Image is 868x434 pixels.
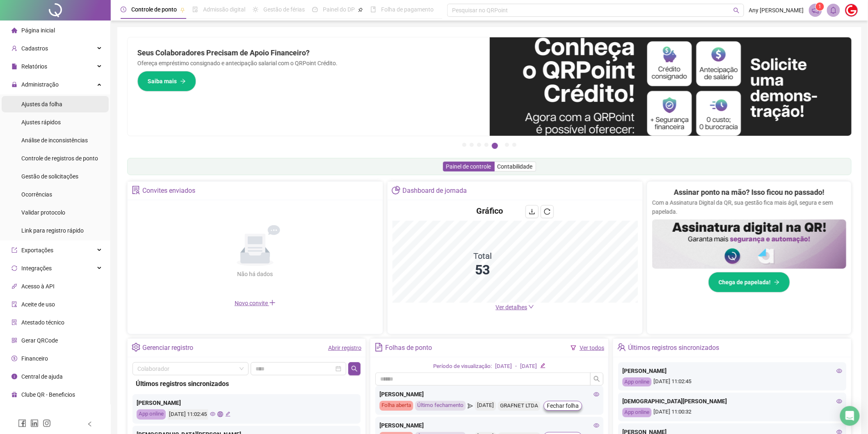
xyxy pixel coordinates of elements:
span: Saiba mais [148,77,177,86]
span: Central de ajuda [21,373,63,380]
span: Clube QR - Beneficios [21,391,75,398]
span: Aceite de uso [21,301,55,308]
img: banner%2F02c71560-61a6-44d4-94b9-c8ab97240462.png [652,219,846,269]
span: Fechar folha [547,401,579,410]
span: Painel do DP [323,6,355,13]
div: Últimos registros sincronizados [136,379,357,389]
div: [PERSON_NAME] [379,421,599,430]
span: linkedin [30,419,39,427]
span: file [11,64,17,69]
span: edit [540,363,546,368]
span: sun [253,7,258,12]
span: Folha de pagamento [381,6,434,13]
span: audit [11,302,17,307]
span: eye [594,423,599,428]
p: Ofereça empréstimo consignado e antecipação salarial com o QRPoint Crédito. [137,59,480,68]
span: Controle de ponto [131,6,177,13]
span: pushpin [180,7,185,12]
p: Com a Assinatura Digital da QR, sua gestão fica mais ágil, segura e sem papelada. [652,198,846,216]
span: arrow-right [180,78,186,84]
span: Chega de papelada! [719,278,771,287]
span: Ajustes rápidos [21,119,61,126]
button: 7 [512,143,516,147]
h2: Assinar ponto na mão? Isso ficou no passado! [674,187,825,198]
div: [DATE] 11:02:45 [168,409,208,420]
div: Dashboard de jornada [402,184,467,198]
button: 2 [470,143,474,147]
h2: Seus Colaboradores Precisam de Apoio Financeiro? [137,47,480,59]
span: solution [11,320,17,325]
div: Folha aberta [379,401,413,411]
span: Ocorrências [21,191,52,198]
span: Financeiro [21,355,48,362]
span: eye [836,398,842,404]
span: Controle de registros de ponto [21,155,98,162]
span: setting [132,343,140,352]
span: plus [269,299,276,306]
span: book [370,7,376,12]
div: Gerenciar registro [142,341,193,355]
div: App online [622,408,651,417]
div: GRAFNET LTDA [498,401,540,411]
span: sync [11,265,17,271]
div: Último fechamento [415,401,466,411]
span: search [733,7,740,14]
span: global [217,411,223,417]
sup: 1 [816,2,824,11]
span: Gestão de férias [263,6,305,13]
span: Página inicial [21,27,55,34]
span: gift [11,392,17,397]
button: Saiba mais [137,71,196,91]
span: Cadastros [21,45,48,52]
span: Atestado técnico [21,319,64,326]
span: file-done [192,7,198,12]
span: edit [225,411,231,417]
div: - [515,362,517,371]
span: Gestão de solicitações [21,173,78,180]
a: Abrir registro [328,345,361,351]
span: facebook [18,419,26,427]
span: Ajustes da folha [21,101,62,107]
div: [DATE] 11:00:32 [622,408,842,417]
span: Admissão digital [203,6,245,13]
span: eye [210,411,215,417]
div: [DATE] [495,362,512,371]
div: Folhas de ponto [385,341,432,355]
div: [DATE] [475,401,496,411]
button: 6 [505,143,509,147]
span: Novo convite [235,300,276,306]
span: dashboard [312,7,318,12]
div: App online [137,409,166,420]
div: Não há dados [217,270,293,279]
span: 1 [819,4,822,9]
span: api [11,283,17,289]
div: Últimos registros sincronizados [628,341,719,355]
div: [DATE] 11:02:45 [622,377,842,387]
div: [PERSON_NAME] [622,366,842,375]
button: 4 [484,143,489,147]
span: qrcode [11,338,17,343]
span: pushpin [358,7,363,12]
span: arrow-right [774,279,780,285]
span: bell [830,7,837,14]
span: download [529,208,535,215]
span: filter [571,345,576,351]
span: Validar protocolo [21,209,65,216]
span: Painel de controle [446,163,491,170]
div: [DEMOGRAPHIC_DATA][PERSON_NAME] [622,397,842,406]
div: Convites enviados [142,184,195,198]
span: reload [544,208,550,215]
span: instagram [43,419,51,427]
span: down [528,304,534,310]
span: lock [11,82,17,87]
button: 1 [462,143,466,147]
span: search [351,365,358,372]
span: search [594,376,600,382]
img: 64933 [845,4,858,16]
span: export [11,247,17,253]
h4: Gráfico [476,205,503,217]
img: banner%2F11e687cd-1386-4cbd-b13b-7bd81425532d.png [490,37,852,136]
span: notification [812,7,819,14]
span: Acesso à API [21,283,55,290]
div: Open Intercom Messenger [840,406,860,426]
